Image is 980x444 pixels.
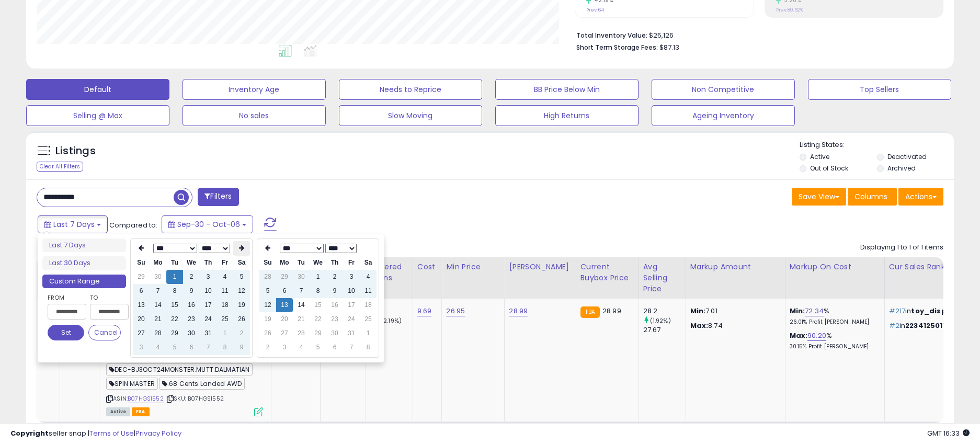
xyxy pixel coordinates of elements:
th: Mo [150,256,166,270]
td: 4 [360,270,377,284]
label: From [48,292,84,303]
th: Mo [276,256,293,270]
small: Prev: 80.62% [776,7,803,13]
td: 22 [310,312,326,326]
button: Top Sellers [808,79,951,100]
td: 21 [150,312,166,326]
td: 28 [293,326,310,340]
button: Slow Moving [339,105,482,126]
span: | SKU: B07HGS1552 [165,394,224,403]
td: 29 [166,326,183,340]
td: 15 [166,298,183,312]
div: Clear All Filters [37,162,83,172]
a: Terms of Use [89,428,134,438]
th: Su [259,256,276,270]
td: 10 [200,284,216,298]
button: Cancel [88,325,121,340]
small: (42.19%) [377,316,402,325]
li: $25,126 [576,28,936,41]
td: 24 [200,312,216,326]
td: 12 [233,284,250,298]
strong: Max: [690,321,709,331]
button: Inventory Age [183,79,326,100]
div: Markup Amount [690,261,781,272]
td: 8 [216,340,233,355]
div: % [790,306,876,326]
div: Current Buybox Price [580,261,634,283]
button: Last 7 Days [38,215,108,233]
td: 13 [133,298,150,312]
td: 28 [259,270,276,284]
td: 3 [133,340,150,355]
b: Short Term Storage Fees: [576,43,658,52]
small: (1.92%) [650,316,671,325]
span: Last 7 Days [53,219,95,230]
a: 9.69 [417,306,432,316]
div: Markup on Cost [790,261,880,272]
td: 7 [293,284,310,298]
span: Columns [854,191,887,202]
button: Actions [898,188,943,206]
span: 2025-10-14 16:33 GMT [927,428,970,438]
th: Tu [293,256,310,270]
label: Deactivated [887,152,927,161]
td: 3 [343,270,360,284]
td: 1 [166,270,183,284]
b: Max: [790,331,808,340]
div: Ordered Items [370,261,408,283]
a: 90.20 [807,331,826,341]
td: 31 [343,326,360,340]
td: 4 [150,340,166,355]
td: 18 [360,298,377,312]
td: 30 [293,270,310,284]
td: 7 [150,284,166,298]
td: 20 [276,312,293,326]
td: 1 [360,326,377,340]
td: 17 [200,298,216,312]
td: 9 [183,284,200,298]
td: 30 [326,326,343,340]
button: No sales [183,105,326,126]
td: 27 [276,326,293,340]
strong: Copyright [10,428,49,438]
div: 28.2 [643,306,686,316]
td: 23 [183,312,200,326]
div: 91 [370,306,413,316]
td: 14 [293,298,310,312]
div: Cost [417,261,438,272]
th: We [310,256,326,270]
span: $87.13 [659,42,679,52]
td: 23 [326,312,343,326]
td: 11 [360,284,377,298]
span: #2 [889,321,899,331]
td: 6 [183,340,200,355]
th: Sa [233,256,250,270]
button: High Returns [495,105,639,126]
th: Tu [166,256,183,270]
td: 2 [183,270,200,284]
td: 6 [326,340,343,355]
td: 25 [216,312,233,326]
div: seller snap | | [10,429,181,439]
td: 27 [133,326,150,340]
th: We [183,256,200,270]
span: Sep-30 - Oct-06 [177,219,240,230]
button: Filters [198,188,238,206]
td: 16 [326,298,343,312]
label: To [90,292,121,303]
div: Displaying 1 to 1 of 1 items [860,243,943,253]
td: 18 [216,298,233,312]
button: Columns [848,188,897,206]
button: Set [48,325,84,340]
td: 15 [310,298,326,312]
td: 2 [233,326,250,340]
th: Fr [343,256,360,270]
label: Active [810,152,829,161]
div: [PERSON_NAME] [509,261,571,272]
td: 2 [259,340,276,355]
td: 8 [166,284,183,298]
td: 31 [200,326,216,340]
small: Prev: 64 [586,7,604,13]
td: 26 [259,326,276,340]
td: 3 [276,340,293,355]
